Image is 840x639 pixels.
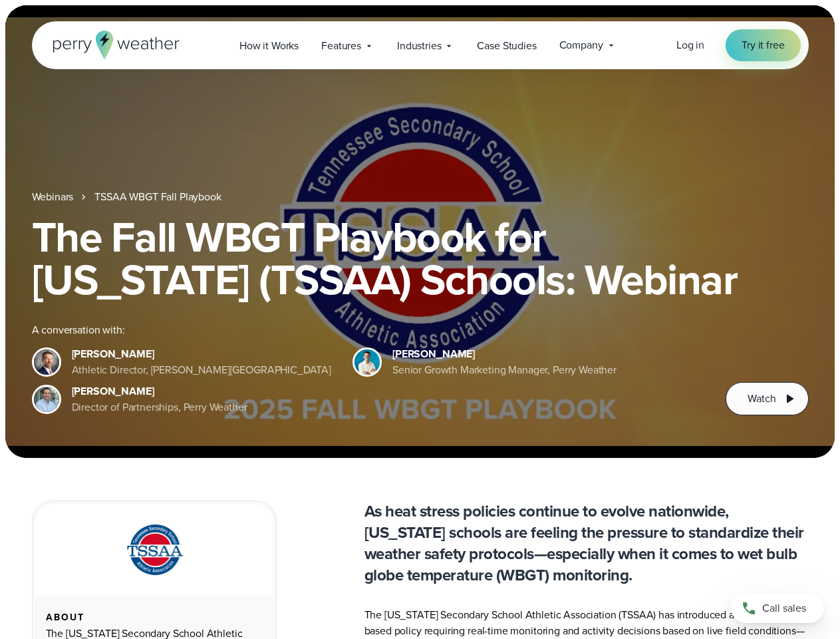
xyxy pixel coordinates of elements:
[32,322,705,338] div: A conversation with:
[676,37,704,53] a: Log in
[466,32,547,59] a: Case Studies
[34,387,59,412] img: Jeff Wood
[742,37,784,53] span: Try it free
[762,600,806,616] span: Call sales
[726,382,808,415] button: Watch
[228,32,310,59] a: How it Works
[72,399,247,415] div: Director of Partnerships, Perry Weather
[354,349,380,375] img: Spencer Patton, Perry Weather
[72,346,332,362] div: [PERSON_NAME]
[676,37,704,53] span: Log in
[392,346,617,362] div: [PERSON_NAME]
[392,362,617,378] div: Senior Growth Marketing Manager, Perry Weather
[477,38,536,54] span: Case Studies
[731,594,824,623] a: Call sales
[559,37,603,53] span: Company
[364,501,809,586] p: As heat stress policies continue to evolve nationwide, [US_STATE] schools are feeling the pressur...
[32,189,809,205] nav: Breadcrumb
[32,216,809,301] h1: The Fall WBGT Playbook for [US_STATE] (TSSAA) Schools: Webinar
[94,189,221,205] a: TSSAA WBGT Fall Playbook
[726,29,800,61] a: Try it free
[72,383,247,399] div: [PERSON_NAME]
[46,612,263,623] div: About
[34,349,59,375] img: Brian Wyatt
[110,520,199,580] img: TSSAA-Tennessee-Secondary-School-Athletic-Association.svg
[72,362,332,378] div: Athletic Director, [PERSON_NAME][GEOGRAPHIC_DATA]
[321,38,361,54] span: Features
[32,189,74,205] a: Webinars
[397,38,441,54] span: Industries
[239,38,299,54] span: How it Works
[748,391,775,407] span: Watch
